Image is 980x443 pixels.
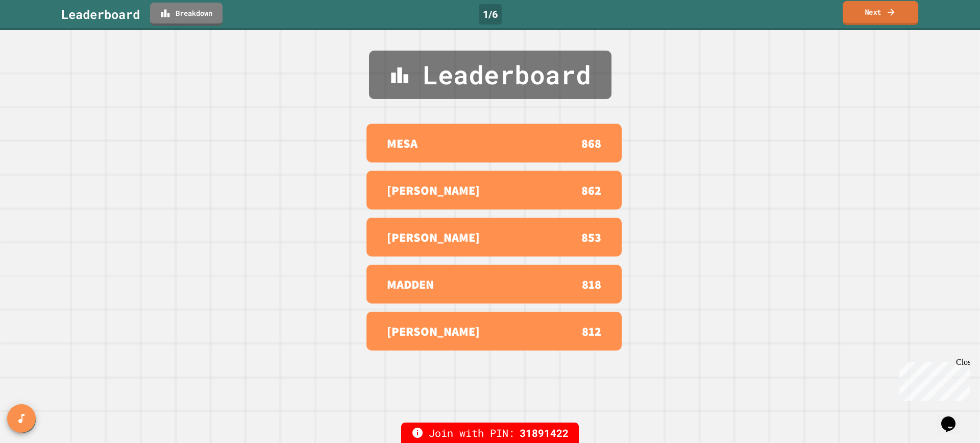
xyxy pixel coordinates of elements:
div: Chat with us now!Close [4,4,70,65]
iframe: chat widget [895,358,970,401]
button: SpeedDial basic example [7,404,36,433]
p: 862 [581,181,601,199]
p: [PERSON_NAME] [387,322,480,340]
div: Leaderboard [369,51,611,99]
p: 868 [581,134,601,152]
p: 818 [582,275,601,293]
p: MADDEN [387,275,434,293]
div: Join with PIN: [401,423,579,443]
p: [PERSON_NAME] [387,228,480,246]
p: [PERSON_NAME] [387,181,480,199]
a: Next [843,1,918,25]
span: 31891422 [520,425,569,440]
div: Leaderboard [61,5,140,24]
a: Breakdown [150,3,223,26]
p: MESA [387,134,418,152]
div: 1 / 6 [479,4,502,25]
p: 853 [581,228,601,246]
p: 812 [582,322,601,340]
iframe: chat widget [937,402,970,433]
